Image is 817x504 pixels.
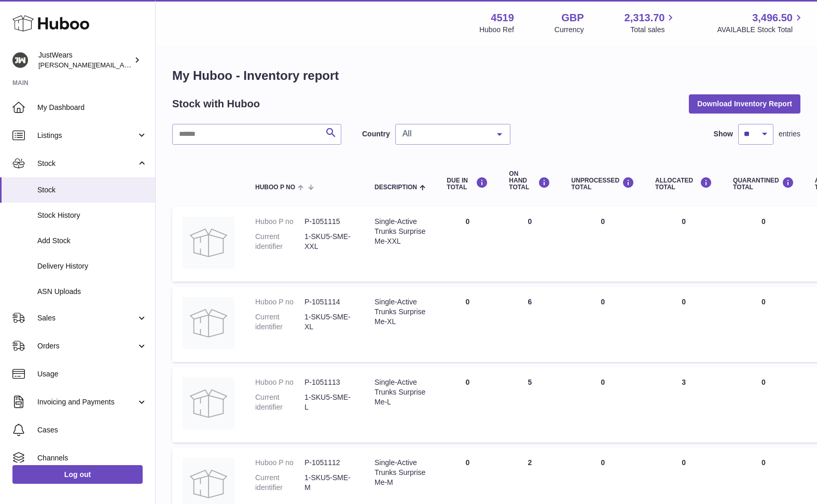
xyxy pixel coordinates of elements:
[779,129,800,139] span: entries
[255,473,304,493] dt: Current identifier
[37,261,147,271] span: Delivery History
[491,11,514,25] strong: 4519
[761,378,766,386] span: 0
[255,312,304,332] dt: Current identifier
[38,50,132,70] div: JustWears
[625,11,677,35] a: 2,313.70 Total sales
[561,367,645,442] td: 0
[304,473,354,493] dd: 1-SKU5-SME-M
[304,377,354,387] dd: P-1051113
[436,206,498,282] td: 0
[630,25,676,35] span: Total sales
[561,287,645,362] td: 0
[172,97,260,111] h2: Stock with Huboo
[714,129,733,139] label: Show
[375,217,426,246] div: Single-Active Trunks Surprise Me-XXL
[436,287,498,362] td: 0
[37,287,147,297] span: ASN Uploads
[447,177,488,191] div: DUE IN TOTAL
[761,217,766,226] span: 0
[561,11,584,25] strong: GBP
[555,25,584,35] div: Currency
[733,177,794,191] div: QUARANTINED Total
[304,312,354,332] dd: 1-SKU5-SME-XL
[37,159,136,169] span: Stock
[37,131,136,141] span: Listings
[400,129,489,139] span: All
[479,25,514,35] div: Huboo Ref
[375,458,426,487] div: Single-Active Trunks Surprise Me-M
[37,211,147,220] span: Stock History
[689,94,800,113] button: Download Inventory Report
[38,61,208,69] span: [PERSON_NAME][EMAIL_ADDRESS][DOMAIN_NAME]
[498,206,561,282] td: 0
[37,369,147,379] span: Usage
[625,11,665,25] span: 2,313.70
[37,425,147,435] span: Cases
[37,341,136,351] span: Orders
[183,377,234,429] img: product image
[255,377,304,387] dt: Huboo P no
[509,171,550,191] div: ON HAND Total
[304,232,354,251] dd: 1-SKU5-SME-XXL
[752,11,793,25] span: 3,496.50
[255,184,295,191] span: Huboo P no
[761,458,766,467] span: 0
[717,25,805,35] span: AVAILABLE Stock Total
[37,313,136,323] span: Sales
[183,217,234,269] img: product image
[304,393,354,412] dd: 1-SKU5-SME-L
[655,177,712,191] div: ALLOCATED Total
[37,397,136,407] span: Invoicing and Payments
[37,103,147,113] span: My Dashboard
[375,377,426,407] div: Single-Active Trunks Surprise Me-L
[498,367,561,442] td: 5
[375,184,417,191] span: Description
[645,206,723,282] td: 0
[37,185,147,195] span: Stock
[375,297,426,327] div: Single-Active Trunks Surprise Me-XL
[761,298,766,306] span: 0
[255,458,304,468] dt: Huboo P no
[645,367,723,442] td: 3
[498,287,561,362] td: 6
[183,297,234,349] img: product image
[255,232,304,251] dt: Current identifier
[717,11,805,35] a: 3,496.50 AVAILABLE Stock Total
[172,67,800,84] h1: My Huboo - Inventory report
[37,453,147,463] span: Channels
[436,367,498,442] td: 0
[362,129,390,139] label: Country
[12,52,28,68] img: josh@just-wears.com
[255,393,304,412] dt: Current identifier
[255,297,304,307] dt: Huboo P no
[561,206,645,282] td: 0
[304,458,354,468] dd: P-1051112
[12,465,143,484] a: Log out
[304,217,354,227] dd: P-1051115
[37,236,147,246] span: Add Stock
[571,177,634,191] div: UNPROCESSED Total
[255,217,304,227] dt: Huboo P no
[645,287,723,362] td: 0
[304,297,354,307] dd: P-1051114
